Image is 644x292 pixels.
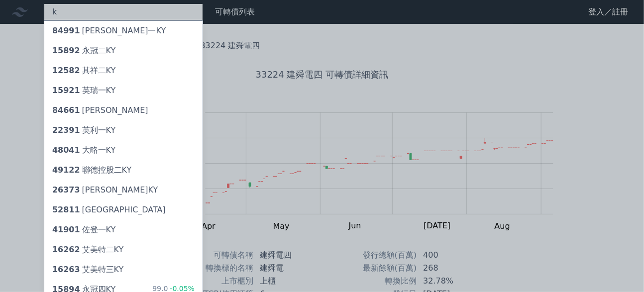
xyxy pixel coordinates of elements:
span: 48041 [52,145,80,155]
iframe: Chat Widget [594,244,644,292]
div: 大略一KY [52,144,115,156]
div: 其祥二KY [52,65,115,77]
a: 15921英瑞一KY [44,81,203,100]
span: 16262 [52,245,80,254]
a: 16262艾美特二KY [44,240,203,260]
span: 41901 [52,225,80,234]
div: 聊天小工具 [594,244,644,292]
a: 84991[PERSON_NAME]一KY [44,21,203,41]
a: 12582其祥二KY [44,61,203,81]
span: 15892 [52,46,80,55]
a: 84661[PERSON_NAME] [44,100,203,120]
div: [PERSON_NAME] [52,104,148,116]
span: 15921 [52,86,80,95]
span: 52811 [52,205,80,214]
div: 英瑞一KY [52,85,115,97]
div: 佐登一KY [52,224,115,236]
span: 16263 [52,265,80,274]
span: 22391 [52,125,80,135]
div: 艾美特二KY [52,244,123,256]
div: [PERSON_NAME]KY [52,184,158,196]
div: [PERSON_NAME]一KY [52,25,166,37]
div: 艾美特三KY [52,264,123,276]
a: 48041大略一KY [44,140,203,160]
a: 22391英利一KY [44,120,203,140]
span: 12582 [52,66,80,75]
a: 52811[GEOGRAPHIC_DATA] [44,200,203,220]
div: 永冠二KY [52,45,115,57]
div: 英利一KY [52,124,115,136]
a: 49122聯德控股二KY [44,160,203,180]
a: 15892永冠二KY [44,41,203,61]
span: 49122 [52,165,80,175]
span: 84661 [52,105,80,115]
span: 26373 [52,185,80,195]
a: 16263艾美特三KY [44,260,203,280]
a: 26373[PERSON_NAME]KY [44,180,203,200]
div: 聯德控股二KY [52,164,131,176]
a: 41901佐登一KY [44,220,203,240]
div: [GEOGRAPHIC_DATA] [52,204,166,216]
span: 84991 [52,26,80,35]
